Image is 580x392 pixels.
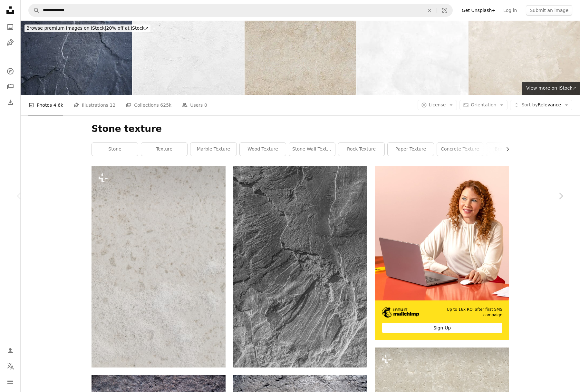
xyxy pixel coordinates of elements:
a: Illustrations [4,36,17,49]
a: concrete texture [437,143,483,156]
a: Log in / Sign up [4,344,17,357]
a: Illustrations 12 [73,95,115,115]
a: rock texture [338,143,384,156]
a: Up to 16x ROI after first SMS campaignSign Up [375,166,509,340]
a: View more on iStock↗ [522,82,580,95]
span: View more on iStock ↗ [526,85,576,91]
button: License [418,100,457,110]
button: Menu [4,375,17,388]
button: Visual search [437,4,452,16]
img: file-1690386555781-336d1949dad1image [382,307,419,318]
div: Sign Up [382,323,502,333]
a: a close up of a white marble surface [92,264,226,270]
span: Orientation [471,102,496,107]
span: License [429,102,446,107]
a: Log in [499,5,521,15]
img: grayscale photo of rock formation [233,166,367,367]
a: stone [92,143,138,156]
button: Sort byRelevance [510,100,572,110]
form: Find visuals sitewide [28,4,453,17]
img: Dark rough natural rock texture background [21,21,132,95]
a: Collections [4,80,17,93]
img: a close up of a white marble surface [92,166,226,367]
button: Language [4,360,17,373]
span: Sort by [521,102,537,107]
span: Relevance [521,102,561,108]
button: Search Unsplash [29,4,40,16]
a: wood texture [240,143,286,156]
a: Download History [4,96,17,109]
h1: Stone texture [92,123,509,135]
span: 0 [204,102,207,109]
a: grayscale photo of rock formation [233,264,367,270]
img: Marble Abstract Christmas White Gray Grunge Texture Wave Pattern Snow Ice Floe Hill Silver Winter... [357,21,468,95]
a: Explore [4,65,17,78]
img: file-1722962837469-d5d3a3dee0c7image [375,166,509,300]
a: Collections 625k [126,95,171,115]
div: 20% off at iStock ↗ [24,24,150,32]
span: 625k [160,102,171,109]
a: Next [541,165,580,227]
span: Up to 16x ROI after first SMS campaign [428,307,502,318]
a: Get Unsplash+ [458,5,499,15]
a: marble texture [190,143,237,156]
a: brick texture [486,143,532,156]
button: Orientation [459,100,508,110]
img: White wall texture background, paper texture background [133,21,244,95]
button: Submit an image [526,5,572,15]
a: Browse premium images on iStock|20% off at iStock↗ [21,21,154,36]
a: stone wall texture [289,143,335,156]
a: texture [141,143,187,156]
a: Users 0 [182,95,207,115]
a: Photos [4,21,17,34]
button: Clear [422,4,437,16]
button: scroll list to the right [502,143,509,156]
a: paper texture [388,143,434,156]
span: Browse premium images on iStock | [26,25,106,31]
img: Colour old concrete wall texture background. Close up retro plain cream color cement wall backgro... [469,21,580,95]
img: [5k] Close-up of White Natural Rust Stone Texture [245,21,356,95]
span: 12 [110,102,116,109]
